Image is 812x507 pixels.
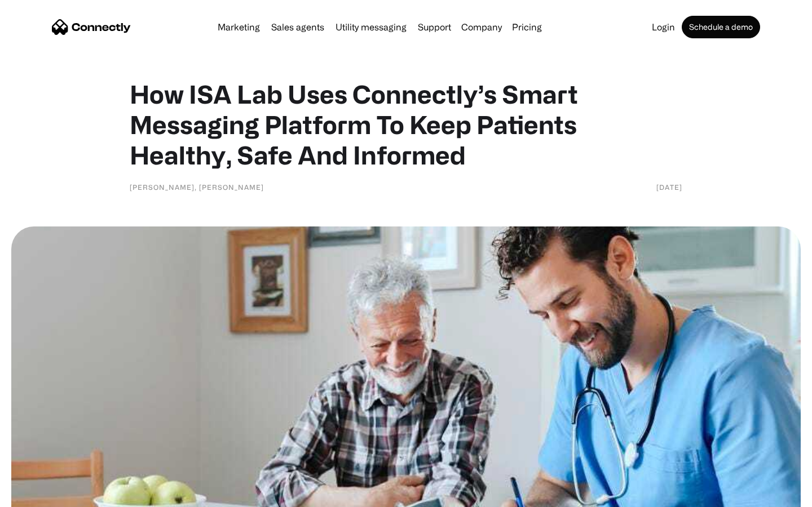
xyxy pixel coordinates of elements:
[11,487,68,503] aside: Language selected: English
[656,181,682,193] div: [DATE]
[23,487,68,503] ul: Language list
[413,23,456,32] a: Support
[267,23,329,32] a: Sales agents
[682,16,760,38] a: Schedule a demo
[213,23,264,32] a: Marketing
[130,181,264,193] div: [PERSON_NAME], [PERSON_NAME]
[461,19,502,35] div: Company
[130,79,682,170] h1: How ISA Lab Uses Connectly’s Smart Messaging Platform To Keep Patients Healthy, Safe And Informed
[647,23,679,32] a: Login
[507,23,546,32] a: Pricing
[331,23,411,32] a: Utility messaging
